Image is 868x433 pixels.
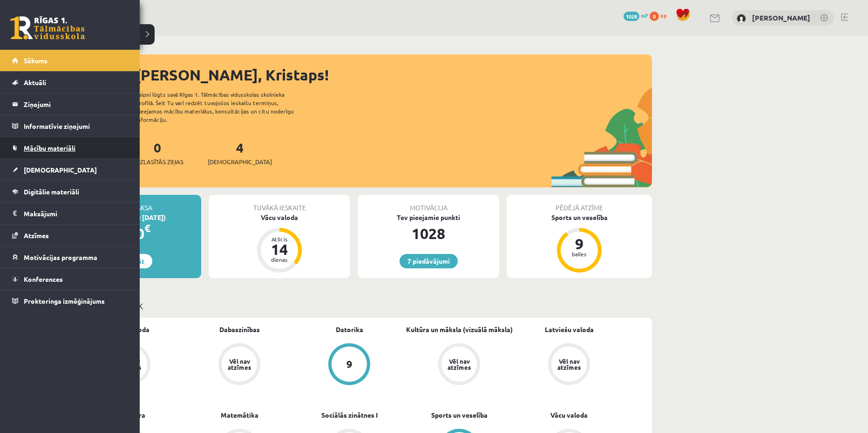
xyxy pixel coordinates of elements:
[507,213,652,274] a: Sports un veselība 9 balles
[12,159,128,180] a: [DEMOGRAPHIC_DATA]
[641,12,648,19] span: mP
[131,139,183,167] a: 0Neizlasītās ziņas
[507,213,652,222] div: Sports un veselība
[24,93,128,115] legend: Ziņojumi
[24,297,105,305] span: Proktoringa izmēģinājums
[550,410,588,420] a: Vācu valoda
[265,257,293,262] div: dienas
[24,115,128,137] legend: Informatīvie ziņojumi
[265,242,293,257] div: 14
[624,12,639,21] span: 1028
[650,12,671,19] a: 0 xp
[12,181,128,202] a: Digitālie materiāli
[556,358,582,370] div: Vēl nav atzīmes
[12,290,128,312] a: Proktoringa izmēģinājums
[12,246,128,268] a: Motivācijas programma
[10,16,85,40] a: Rīgas 1. Tālmācības vidusskola
[624,12,648,19] a: 1028 mP
[12,115,128,137] a: Informatīvie ziņojumi
[321,410,378,420] a: Sociālās zinātnes I
[514,343,624,387] a: Vēl nav atzīmes
[208,139,272,167] a: 4[DEMOGRAPHIC_DATA]
[12,72,128,93] a: Aktuāli
[24,203,128,224] legend: Maksājumi
[404,343,514,387] a: Vēl nav atzīmes
[12,137,128,159] a: Mācību materiāli
[336,325,363,334] a: Datorika
[24,187,79,196] span: Digitālie materiāli
[446,358,472,370] div: Vēl nav atzīmes
[131,157,183,167] span: Neizlasītās ziņas
[209,213,350,274] a: Vācu valoda Atlicis 14 dienas
[431,410,488,420] a: Sports un veselība
[135,64,652,86] div: [PERSON_NAME], Kristaps!
[737,14,746,23] img: Kristaps Lukass
[650,12,659,21] span: 0
[24,275,63,283] span: Konferences
[221,410,258,420] a: Matemātika
[565,251,593,257] div: balles
[24,166,97,174] span: [DEMOGRAPHIC_DATA]
[24,144,75,152] span: Mācību materiāli
[208,157,272,167] span: [DEMOGRAPHIC_DATA]
[358,213,499,222] div: Tev pieejamie punkti
[12,50,128,71] a: Sākums
[406,325,513,334] a: Kultūra un māksla (vizuālā māksla)
[136,90,310,124] div: Laipni lūgts savā Rīgas 1. Tālmācības vidusskolas skolnieka profilā. Šeit Tu vari redzēt tuvojošo...
[294,343,404,387] a: 9
[565,236,593,251] div: 9
[144,221,150,235] span: €
[184,343,294,387] a: Vēl nav atzīmes
[60,300,648,312] p: Mācību plāns 11.b2 JK
[209,195,350,213] div: Tuvākā ieskaite
[358,222,499,245] div: 1028
[24,56,47,65] span: Sākums
[358,195,499,213] div: Motivācija
[24,253,97,261] span: Motivācijas programma
[24,78,46,87] span: Aktuāli
[12,225,128,246] a: Atzīmes
[219,325,260,334] a: Dabaszinības
[24,231,49,240] span: Atzīmes
[209,213,350,222] div: Vācu valoda
[400,254,458,268] a: 7 piedāvājumi
[226,358,252,370] div: Vēl nav atzīmes
[660,12,666,19] span: xp
[12,93,128,115] a: Ziņojumi
[752,13,810,22] a: [PERSON_NAME]
[12,203,128,224] a: Maksājumi
[265,236,293,242] div: Atlicis
[12,268,128,290] a: Konferences
[346,359,353,369] div: 9
[507,195,652,213] div: Pēdējā atzīme
[545,325,594,334] a: Latviešu valoda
